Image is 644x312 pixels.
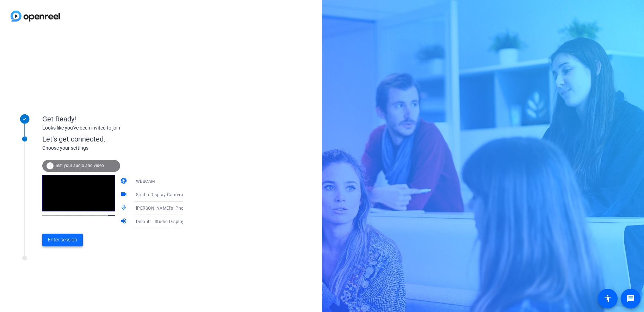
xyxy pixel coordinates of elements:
div: Get Ready! [42,114,183,124]
span: Enter session [48,236,77,244]
span: Default - Studio Display Speakers (05ac:1114) [136,218,231,224]
span: Test your audio and video [55,163,104,168]
mat-icon: camera [120,177,129,186]
mat-icon: mic_none [120,204,129,212]
mat-icon: volume_up [120,217,129,226]
span: WEBCAM [136,179,155,184]
button: Enter session [42,234,83,246]
div: Looks like you've been invited to join [42,124,183,132]
span: Studio Display Camera (15bc:0000) [136,192,210,197]
div: Choose your settings [42,144,198,152]
mat-icon: info [46,162,54,170]
mat-icon: videocam [120,191,129,199]
mat-icon: message [626,294,635,303]
div: Let's get connected. [42,134,198,144]
mat-icon: accessibility [603,294,612,303]
span: [PERSON_NAME]’s iPhone Microphone [136,205,215,211]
